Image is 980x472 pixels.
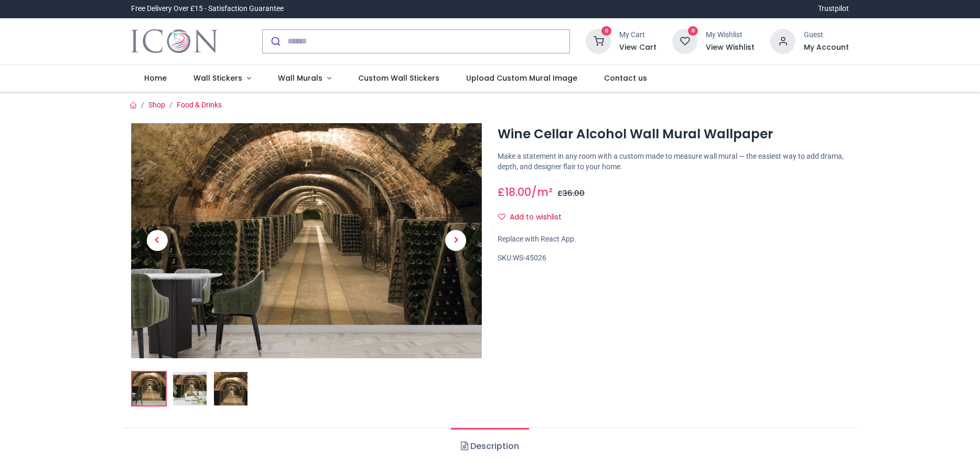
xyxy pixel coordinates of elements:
a: Next [429,158,482,323]
span: £ [498,184,531,200]
img: Icon Wall Stickers [131,27,218,56]
span: 36.00 [563,188,585,199]
span: Custom Wall Stickers [358,73,439,83]
a: Description [451,428,529,465]
a: 0 [586,36,611,45]
a: 0 [672,36,697,45]
span: Upload Custom Mural Image [466,73,577,83]
a: Logo of Icon Wall Stickers [131,27,218,56]
div: Guest [804,30,849,40]
button: Submit [263,30,287,53]
a: Wall Murals [265,65,345,92]
a: View Cart [619,42,656,53]
div: My Cart [619,30,656,40]
a: Wall Stickers [180,65,265,92]
span: Previous [147,230,168,251]
sup: 0 [688,26,698,36]
i: Add to wishlist [498,213,505,221]
a: View Wishlist [706,42,755,53]
img: Wine Cellar Alcohol Wall Mural Wallpaper [131,123,482,358]
span: £ [557,188,585,199]
a: Food & Drinks [177,101,222,109]
span: Contact us [604,73,647,83]
p: Make a statement in any room with a custom made to measure wall mural — the easiest way to add dr... [498,151,849,172]
sup: 0 [601,26,611,36]
span: WS-45026 [513,254,546,262]
img: Wine Cellar Alcohol Wall Mural Wallpaper [132,372,166,405]
img: WS-45026-02 [173,372,207,405]
a: Shop [148,101,165,109]
span: Home [144,73,167,83]
h1: Wine Cellar Alcohol Wall Mural Wallpaper [498,125,849,143]
a: Previous [131,158,184,323]
span: Wall Stickers [193,73,242,83]
div: My Wishlist [706,30,755,40]
span: 18.00 [505,184,531,200]
div: SKU: [498,253,849,264]
span: Next [445,230,466,251]
div: Replace with React App. [498,234,849,245]
a: My Account [804,42,849,53]
button: Add to wishlistAdd to wishlist [498,208,570,226]
img: WS-45026-03 [214,372,247,405]
a: Trustpilot [818,4,849,14]
span: Wall Murals [278,73,322,83]
span: /m² [531,184,553,200]
div: Free Delivery Over £15 - Satisfaction Guarantee [131,4,284,14]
